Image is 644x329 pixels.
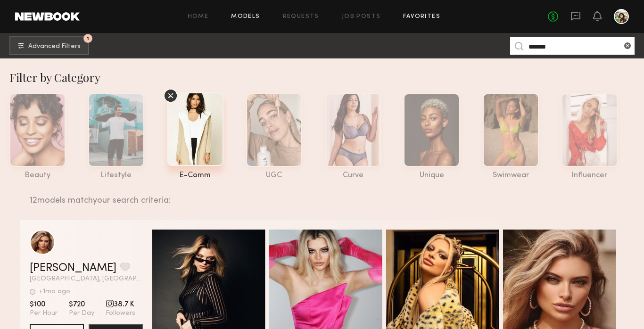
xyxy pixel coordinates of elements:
[30,263,116,274] a: [PERSON_NAME]
[188,14,209,20] a: Home
[342,14,381,20] a: Job Posts
[561,172,618,180] div: influencer
[30,300,58,309] span: $100
[404,172,460,180] div: unique
[9,36,89,55] button: 1Advanced Filters
[9,172,66,180] div: beauty
[325,172,381,180] div: curve
[403,14,440,20] a: Favorites
[106,300,135,309] span: 38.7 K
[39,288,70,295] div: +1mo ago
[87,36,89,41] span: 1
[30,309,58,318] span: Per Hour
[483,172,539,180] div: swimwear
[30,185,616,205] div: 12 models match your search criteria:
[246,172,302,180] div: UGC
[28,43,81,50] span: Advanced Filters
[88,172,144,180] div: lifestyle
[167,172,223,180] div: e-comm
[283,14,319,20] a: Requests
[231,14,260,20] a: Models
[30,276,143,282] span: [GEOGRAPHIC_DATA], [GEOGRAPHIC_DATA]
[9,70,644,85] div: Filter by Category
[106,309,135,318] span: Followers
[69,300,94,309] span: $720
[69,309,94,318] span: Per Day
